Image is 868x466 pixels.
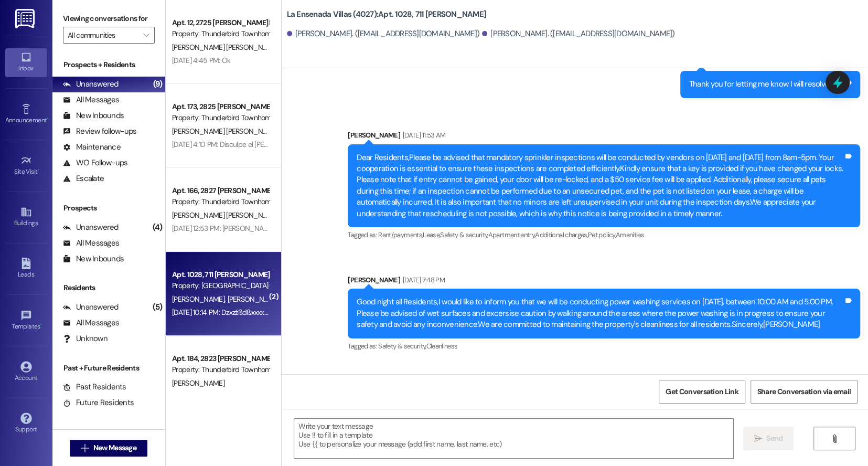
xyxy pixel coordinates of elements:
span: Safety & security , [440,230,488,239]
div: [PERSON_NAME] [348,274,860,289]
span: • [47,115,48,122]
div: Property: Thunderbird Townhomes (4001) [172,112,269,123]
div: Property: Thunderbird Townhomes (4001) [172,28,269,39]
div: [DATE] 10:14 PM: Dzxzźßdßxxxxßxzßdd [172,308,288,317]
span: Send [766,433,783,444]
div: New Inbounds [63,253,124,264]
div: (5) [150,299,165,315]
div: Prospects + Residents [52,59,165,70]
div: Prospects [52,203,165,214]
div: Escalate [63,173,104,184]
div: Apt. 1028, 711 [PERSON_NAME] [172,269,269,280]
div: Tagged as: [348,338,860,354]
div: [PERSON_NAME]. ([EMAIL_ADDRESS][DOMAIN_NAME]) [287,28,480,39]
a: Leads [5,255,47,283]
div: Thank you for letting me know I will resolve this [689,79,843,90]
div: [PERSON_NAME] [348,130,860,144]
div: All Messages [63,238,119,249]
div: Good night all Residents,I would like to inform you that we will be conducting power washing serv... [357,296,843,330]
img: ResiDesk Logo [15,9,37,28]
div: [DATE] 3:33 PM: [PERSON_NAME]! 😊 [172,391,285,401]
span: Get Conversation Link [666,386,738,397]
div: Apt. 12, 2725 [PERSON_NAME] B [172,17,269,28]
span: Pet policy , [588,230,616,239]
button: Send [743,427,794,450]
i:  [143,31,149,39]
span: [PERSON_NAME] [PERSON_NAME] [172,210,282,220]
a: Account [5,358,47,386]
span: Lease , [423,230,440,239]
button: Get Conversation Link [659,380,745,404]
div: Past Residents [63,382,126,393]
div: Apt. 166, 2827 [PERSON_NAME] [172,185,269,196]
div: Review follow-ups [63,126,136,137]
b: La Ensenada Villas (4027): Apt. 1028, 711 [PERSON_NAME] [287,9,487,20]
div: Apt. 173, 2825 [PERSON_NAME] [172,101,269,112]
i:  [81,444,89,452]
div: Dear Residents,Please be advised that mandatory sprinkler inspections will be conducted by vendor... [357,152,843,220]
div: [DATE] 4:45 PM: Ok [172,56,230,65]
div: Past + Future Residents [52,363,165,374]
div: Maintenance [63,142,121,153]
span: [PERSON_NAME] [227,294,280,304]
div: [DATE] 4:10 PM: Disculpe el [PERSON_NAME] acondicionado no está enfriando me lo puede checar maña... [172,140,607,149]
div: Property: Thunderbird Townhomes (4001) [172,196,269,207]
div: [DATE] 7:48 PM [400,274,445,285]
span: New Message [93,442,136,453]
div: Apt. 184, 2823 [PERSON_NAME] [172,353,269,364]
div: New Inbounds [63,110,124,121]
span: [PERSON_NAME] [PERSON_NAME] [172,43,278,52]
div: Future Residents [63,397,134,408]
span: Cleanliness [426,342,458,351]
i:  [754,435,762,443]
label: Viewing conversations for [63,10,155,27]
button: Share Conversation via email [751,380,858,404]
span: [PERSON_NAME] [PERSON_NAME] [172,126,278,136]
div: Unanswered [63,79,119,90]
a: Buildings [5,203,47,231]
div: Unanswered [63,302,119,313]
div: [DATE] 12:53 PM: [PERSON_NAME]. Muchisimas gracias. Ya gestionamos la instalacion para este proxi... [172,224,581,233]
div: Tagged as: [348,227,860,242]
a: Inbox [5,48,47,77]
span: Share Conversation via email [757,386,851,397]
i:  [830,435,838,443]
span: Safety & security , [378,342,426,351]
div: (9) [151,76,165,92]
input: All communities [68,27,138,44]
a: Templates • [5,306,47,335]
div: Unanswered [63,222,119,233]
div: Property: Thunderbird Townhomes (4001) [172,364,269,375]
span: • [38,166,39,174]
div: Unknown [63,333,108,344]
span: [PERSON_NAME] [172,378,224,388]
a: Site Visit • [5,152,47,180]
div: WO Follow-ups [63,157,127,168]
span: Apartment entry , [488,230,535,239]
span: Rent/payments , [378,230,423,239]
span: Additional charges , [535,230,588,239]
div: [DATE] 11:53 AM [400,130,445,141]
div: Property: [GEOGRAPHIC_DATA] (4027) [172,280,269,291]
div: Residents [52,282,165,293]
span: [PERSON_NAME] [172,294,228,304]
div: [PERSON_NAME]. ([EMAIL_ADDRESS][DOMAIN_NAME]) [482,28,675,39]
div: All Messages [63,94,119,105]
a: Support [5,409,47,438]
span: • [40,321,42,329]
button: New Message [70,440,147,457]
div: All Messages [63,317,119,329]
div: (4) [150,219,165,236]
span: Amenities [616,230,644,239]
